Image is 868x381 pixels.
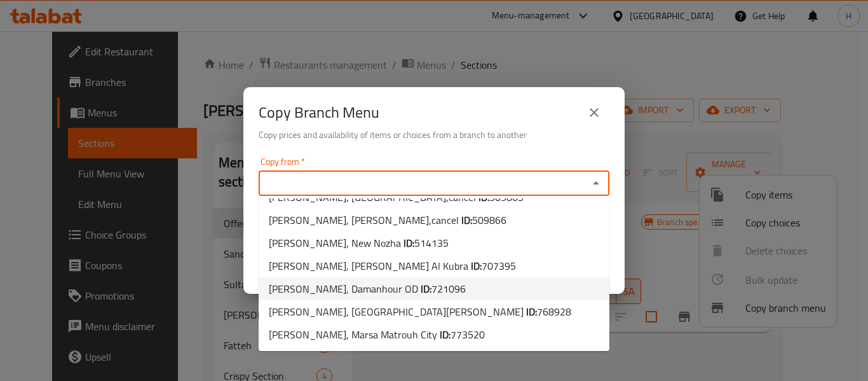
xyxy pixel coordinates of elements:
b: ID: [471,256,482,275]
span: 721096 [431,279,466,298]
span: 707395 [482,256,516,275]
span: [PERSON_NAME], Marsa Matrouh City [269,327,485,342]
b: ID: [440,325,451,344]
span: 509866 [472,211,506,230]
span: [PERSON_NAME], [PERSON_NAME],cancel [269,212,506,228]
button: close [579,97,609,128]
h2: Copy Branch Menu [259,102,379,123]
span: [PERSON_NAME], [GEOGRAPHIC_DATA],cancel [269,190,524,205]
span: 773520 [451,325,485,344]
span: 768928 [537,302,571,321]
span: [PERSON_NAME], Damanhour OD [269,281,466,296]
b: ID: [421,279,431,298]
span: [PERSON_NAME], New Nozha [269,235,449,251]
b: ID: [403,233,414,253]
button: Close [587,174,605,192]
b: ID: [461,211,472,230]
span: [PERSON_NAME], [GEOGRAPHIC_DATA][PERSON_NAME] [269,304,571,319]
span: 514135 [414,233,449,253]
h6: Copy prices and availability of items or choices from a branch to another [259,128,609,142]
b: ID: [526,302,537,321]
span: [PERSON_NAME], [PERSON_NAME] Al Kubra [269,258,516,274]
